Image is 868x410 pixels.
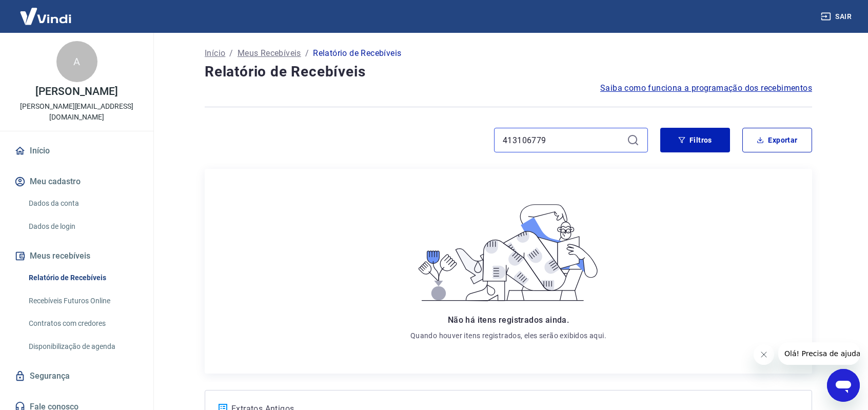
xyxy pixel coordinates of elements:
[503,132,623,148] input: Busque pelo número do pedido
[12,1,79,32] img: Vindi
[742,128,812,152] button: Exportar
[25,216,141,237] a: Dados de login
[12,170,141,193] button: Meu cadastro
[12,245,141,267] button: Meus recebíveis
[25,290,141,311] a: Recebíveis Futuros Online
[448,315,569,325] span: Não há itens registrados ainda.
[25,336,141,357] a: Disponibilização de agenda
[56,41,97,82] div: A
[600,82,812,94] a: Saiba como funciona a programação dos recebimentos
[6,7,86,15] span: Olá! Precisa de ajuda?
[12,365,141,387] a: Segurança
[754,344,774,365] iframe: Fechar mensagem
[12,140,141,162] a: Início
[778,342,860,365] iframe: Mensagem da empresa
[205,62,812,82] h4: Relatório de Recebíveis
[660,128,730,152] button: Filtros
[25,267,141,288] a: Relatório de Recebíveis
[35,86,117,97] p: [PERSON_NAME]
[305,47,309,60] p: /
[25,193,141,214] a: Dados da conta
[410,330,606,341] p: Quando houver itens registrados, eles serão exibidos aqui.
[819,7,856,26] button: Sair
[238,47,301,60] a: Meus Recebíveis
[8,101,145,123] p: [PERSON_NAME][EMAIL_ADDRESS][DOMAIN_NAME]
[313,47,401,60] p: Relatório de Recebíveis
[205,47,225,60] a: Início
[827,369,860,402] iframe: Botão para abrir a janela de mensagens
[229,47,233,60] p: /
[25,313,141,334] a: Contratos com credores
